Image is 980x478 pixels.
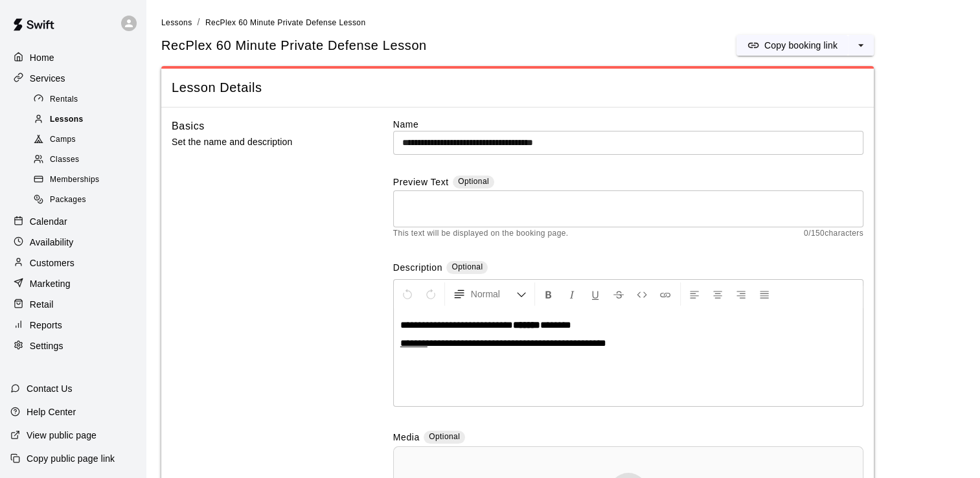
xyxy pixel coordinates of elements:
[50,93,78,106] span: Rentals
[848,35,874,56] button: select merge strategy
[161,17,192,27] a: Lessons
[205,18,365,27] span: RecPlex 60 Minute Private Defense Lesson
[30,319,62,332] p: Reports
[736,35,848,56] button: Copy booking link
[584,282,606,306] button: Format Underline
[10,233,135,252] a: Availability
[10,48,135,67] a: Home
[458,177,489,186] span: Optional
[10,336,135,356] a: Settings
[10,253,135,273] a: Customers
[730,282,752,306] button: Right Align
[707,282,729,306] button: Center Align
[30,72,65,85] p: Services
[31,131,141,149] div: Camps
[161,37,427,54] h5: RecPlex 60 Minute Private Defense Lesson
[471,288,516,301] span: Normal
[420,282,442,306] button: Redo
[161,16,964,30] nav: breadcrumb
[654,282,676,306] button: Insert Link
[393,261,442,276] label: Description
[31,109,146,130] a: Lessons
[30,277,71,290] p: Marketing
[10,69,135,88] a: Services
[31,111,141,129] div: Lessons
[161,18,192,27] span: Lessons
[10,315,135,335] a: Reports
[10,212,135,231] a: Calendar
[30,51,54,64] p: Home
[50,174,99,187] span: Memberships
[198,16,200,29] li: /
[27,429,97,442] p: View public page
[50,194,86,207] span: Packages
[30,298,54,311] p: Retail
[31,151,141,169] div: Classes
[31,89,146,109] a: Rentals
[448,282,532,306] button: Formatting Options
[429,432,460,441] span: Optional
[31,171,141,189] div: Memberships
[451,262,483,271] span: Optional
[10,295,135,314] a: Retail
[31,91,141,109] div: Rentals
[27,382,73,395] p: Contact Us
[736,35,874,56] div: split button
[172,134,352,150] p: Set the name and description
[172,118,205,135] h6: Basics
[10,274,135,293] a: Marketing
[50,154,79,166] span: Classes
[608,282,630,306] button: Format Strikethrough
[393,227,569,240] span: This text will be displayed on the booking page.
[393,118,863,131] label: Name
[396,282,418,306] button: Undo
[30,215,67,228] p: Calendar
[631,282,653,306] button: Insert Code
[30,236,74,249] p: Availability
[50,133,76,146] span: Camps
[31,190,146,211] a: Packages
[30,256,74,269] p: Customers
[538,282,560,306] button: Format Bold
[31,130,146,150] a: Camps
[764,39,838,52] p: Copy booking link
[50,113,84,126] span: Lessons
[27,405,76,418] p: Help Center
[30,339,63,352] p: Settings
[683,282,705,306] button: Left Align
[561,282,583,306] button: Format Italics
[804,227,863,240] span: 0 / 150 characters
[172,79,863,97] span: Lesson Details
[31,170,146,190] a: Memberships
[31,150,146,170] a: Classes
[31,191,141,209] div: Packages
[393,176,449,190] label: Preview Text
[393,431,420,446] label: Media
[753,282,775,306] button: Justify Align
[27,452,115,465] p: Copy public page link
